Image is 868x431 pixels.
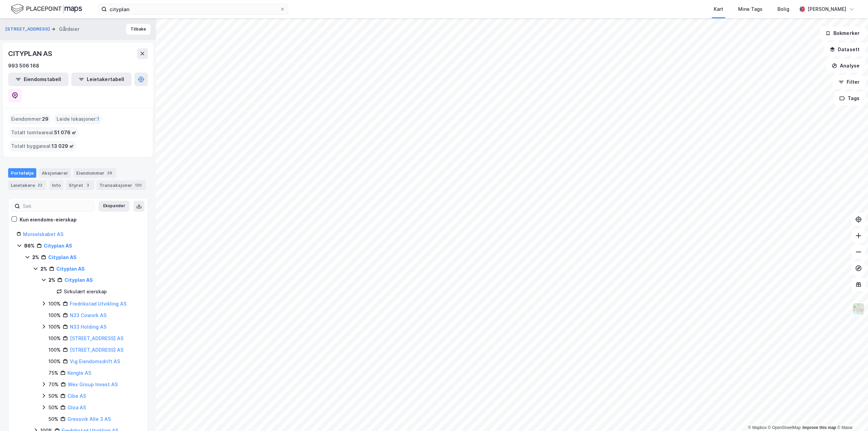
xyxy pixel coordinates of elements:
[768,425,801,430] a: OpenStreetMap
[48,276,55,284] div: 2%
[48,380,59,389] div: 70%
[48,300,61,308] div: 100%
[126,24,151,35] button: Tilbake
[8,73,68,86] button: Eiendomstabell
[40,265,47,273] div: 2%
[134,182,143,189] div: 120
[714,5,723,13] div: Kart
[834,398,868,431] iframe: Chat Widget
[106,170,114,176] div: 29
[42,115,48,123] span: 29
[8,114,51,124] div: Eiendommer :
[20,216,77,224] div: Kun eiendoms-eierskap
[97,115,99,123] span: 1
[71,73,132,86] button: Leietakertabell
[99,201,130,212] button: Ekspander
[8,48,54,59] div: CITYPLAN AS
[52,142,74,150] span: 13 029 ㎡
[748,425,767,430] a: Mapbox
[59,25,79,33] div: Gårdeier
[48,415,58,423] div: 50%
[70,324,106,330] a: N33 Holding AS
[8,180,46,190] div: Leietakere
[48,334,61,342] div: 100%
[36,182,44,189] div: 22
[54,114,102,124] div: Leide lokasjoner :
[48,311,61,319] div: 100%
[64,288,107,296] div: Sirkulært eierskap
[70,335,123,341] a: [STREET_ADDRESS] AS
[48,357,61,366] div: 100%
[54,129,76,137] span: 51 076 ㎡
[20,201,94,211] input: Søk
[48,323,61,331] div: 100%
[68,381,118,387] a: Wex Group Invest AS
[64,277,93,283] a: Cityplan AS
[8,127,79,138] div: Totalt tomteareal :
[67,416,111,422] a: Gressvik Alle 3 AS
[48,254,77,260] a: Cityplan AS
[67,370,91,376] a: Kengle AS
[32,253,39,261] div: 2%
[97,180,146,190] div: Transaksjoner
[48,346,61,354] div: 100%
[820,26,865,40] button: Bokmerker
[738,5,763,13] div: Mine Tags
[84,182,91,189] div: 3
[56,266,85,272] a: Cityplan AS
[74,168,116,178] div: Eiendommer
[44,243,72,249] a: Cityplan AS
[852,302,865,315] img: Z
[70,347,123,353] a: [STREET_ADDRESS] AS
[48,369,58,377] div: 75%
[808,5,846,13] div: [PERSON_NAME]
[8,62,39,70] div: 993 506 168
[777,5,789,13] div: Bolig
[48,392,58,400] div: 50%
[5,26,51,33] button: [STREET_ADDRESS]
[70,358,120,364] a: Vig Eiendomsdrift AS
[803,425,836,430] a: Improve this map
[39,168,71,178] div: Aksjonærer
[8,168,36,178] div: Portefølje
[66,180,94,190] div: Styret
[826,59,865,73] button: Analyse
[8,141,77,152] div: Totalt byggareal :
[49,180,63,190] div: Info
[833,75,865,89] button: Filter
[24,242,35,250] div: 86%
[67,405,86,410] a: Gloa AS
[834,398,868,431] div: Kontrollprogram for chat
[70,301,126,307] a: Fredrikstad Utvikling AS
[70,312,106,318] a: N33 Cowork AS
[11,3,82,15] img: logo.f888ab2527a4732fd821a326f86c7f29.svg
[107,4,280,14] input: Søk på adresse, matrikkel, gårdeiere, leietakere eller personer
[67,393,86,399] a: Cibe AS
[48,404,58,412] div: 50%
[23,231,63,237] a: Morselskabet AS
[834,92,865,105] button: Tags
[824,43,865,56] button: Datasett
